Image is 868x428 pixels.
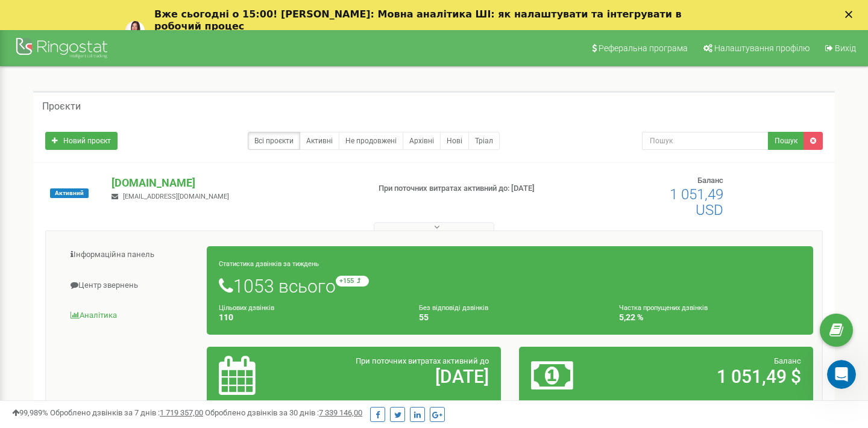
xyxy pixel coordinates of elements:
a: Архівні [403,132,441,150]
span: Активний [50,188,89,198]
span: [EMAIL_ADDRESS][DOMAIN_NAME] [123,193,229,200]
a: Всі проєкти [248,132,300,150]
input: Пошук [642,132,769,150]
small: Цільових дзвінків [219,304,274,312]
a: Налаштування профілю [696,30,816,66]
a: Не продовжені [339,132,403,150]
b: Вже сьогодні о 15:00! [PERSON_NAME]: Мовна аналітика ШІ: як налаштувати та інтегрувати в робочий ... [154,8,682,32]
a: Нові [440,132,469,150]
small: Статистика дзвінків за тиждень [219,260,319,268]
span: При поточних витратах активний до [356,356,489,365]
a: Тріал [468,132,500,150]
p: При поточних витратах активний до: [DATE] [379,183,559,194]
a: Новий проєкт [45,132,118,150]
a: Аналiтика [55,301,207,330]
span: Баланс [697,176,723,185]
h2: [DATE] [315,367,489,386]
a: Інформаційна панель [55,240,207,270]
h2: 1 051,49 $ [627,367,801,386]
a: Реферальна програма [584,30,694,66]
span: Вихід [835,43,856,53]
h4: 110 [219,313,401,322]
u: 1 719 357,00 [160,408,203,417]
button: Пошук [768,132,804,150]
u: 7 339 146,00 [319,408,362,417]
a: Вихід [817,30,862,66]
span: Налаштування профілю [714,43,810,53]
span: Баланс [774,356,801,365]
img: Profile image for Yuliia [125,21,145,40]
div: Закрити [845,11,857,18]
span: 1 051,49 USD [670,186,723,219]
iframe: Intercom live chat [827,360,856,389]
h4: 5,22 % [619,313,801,322]
a: Активні [300,132,339,150]
span: Реферальна програма [599,43,688,53]
span: 99,989% [12,408,48,417]
small: Частка пропущених дзвінків [619,304,708,312]
p: [DOMAIN_NAME] [112,175,359,191]
span: Оброблено дзвінків за 30 днів : [205,408,362,417]
h4: 55 [419,313,601,322]
span: Оброблено дзвінків за 7 днів : [50,408,203,417]
small: Без відповіді дзвінків [419,304,488,312]
small: +155 [336,276,369,287]
h5: Проєкти [42,101,81,112]
a: Центр звернень [55,271,207,300]
h1: 1053 всього [219,276,801,296]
